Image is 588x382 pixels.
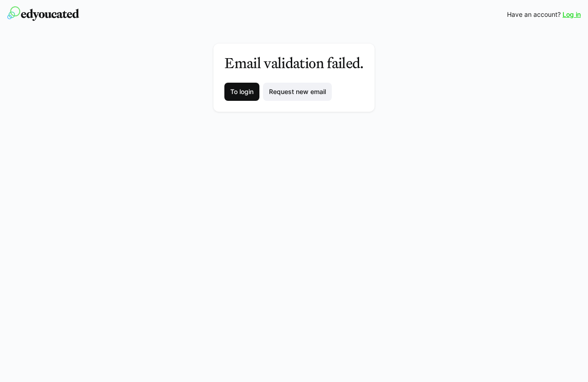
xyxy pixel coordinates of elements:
span: Request new email [268,87,327,96]
span: Have an account? [507,10,561,19]
span: To login [229,87,255,96]
button: To login [224,83,259,101]
a: Request new email [263,83,332,101]
img: edyoucated [7,6,79,21]
h3: Email validation failed. [224,55,364,72]
a: Log in [563,10,581,19]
